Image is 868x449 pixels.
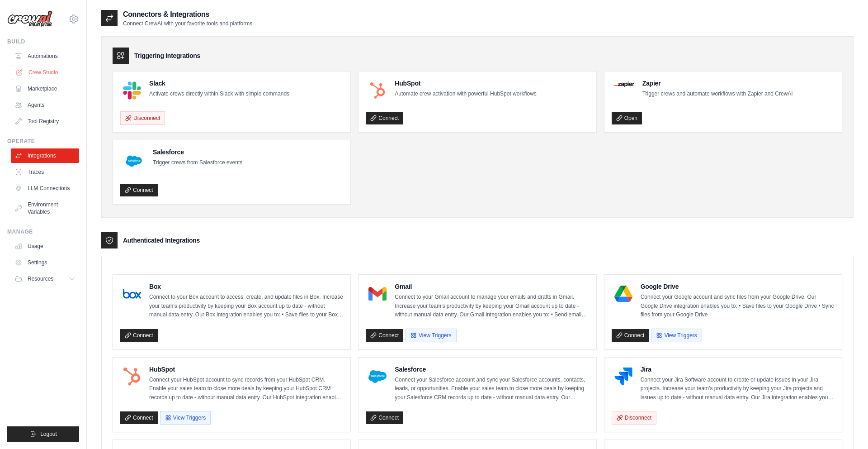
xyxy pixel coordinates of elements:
a: Agents [11,98,79,112]
p: Trigger crews and automate workflows with Zapier and CrewAI [642,90,793,99]
a: Crew Studio [12,65,80,80]
img: Salesforce Logo [368,368,387,386]
img: Gmail Logo [368,285,387,303]
iframe: Chat Widget [823,406,868,449]
a: Connect [120,184,158,196]
a: Tool Registry [11,114,79,129]
h4: Google Drive [641,282,835,291]
h4: HubSpot [149,365,343,374]
h4: Slack [149,79,289,88]
h4: Salesforce [153,148,242,157]
h4: Jira [641,365,835,374]
p: Connect your Jira Software account to create or update issues in your Jira projects. Increase you... [641,376,835,402]
button: Disconnect [120,111,165,125]
a: Open [612,112,642,124]
a: Automations [11,49,79,63]
a: Connect [366,112,403,124]
div: Operate [7,138,79,145]
img: Salesforce Logo [123,150,145,172]
button: Disconnect [612,411,656,425]
a: Integrations [11,148,79,163]
a: Connect [366,411,403,424]
div: Manage [7,228,79,235]
img: Box Logo [123,285,141,303]
p: Automate crew activation with powerful HubSpot workflows [395,90,536,99]
button: View Triggers [406,329,456,342]
a: Connect [366,329,403,342]
p: Activate crews directly within Slack with simple commands [149,90,289,99]
img: Google Drive Logo [614,285,632,303]
a: Settings [11,255,79,270]
p: Connect to your Gmail account to manage your emails and drafts in Gmail. Increase your team’s pro... [395,293,589,320]
h4: Salesforce [395,365,589,374]
h4: Zapier [642,79,793,88]
img: Zapier Logo [614,81,634,87]
h4: Gmail [395,282,589,291]
div: Build [7,38,79,45]
img: Logo [7,10,52,28]
p: Connect your HubSpot account to sync records from your HubSpot CRM. Enable your sales team to clo... [149,376,343,402]
a: Usage [11,239,79,253]
button: View Triggers [160,411,211,425]
button: Resources [11,272,79,286]
a: Connect [120,411,158,424]
button: View Triggers [651,329,702,342]
a: Connect [120,329,158,342]
a: LLM Connections [11,181,79,196]
button: Logout [7,426,79,442]
img: Jira Logo [614,368,632,386]
a: Marketplace [11,81,79,96]
img: HubSpot Logo [123,368,141,386]
p: Connect CrewAI with your favorite tools and platforms [123,20,252,27]
a: Connect [612,329,649,342]
a: Traces [11,165,79,179]
h4: Box [149,282,343,291]
p: Connect to your Box account to access, create, and update files in Box. Increase your team’s prod... [149,293,343,320]
h4: HubSpot [395,79,536,88]
p: Connect your Google account and sync files from your Google Drive. Our Google Drive integration e... [641,293,835,320]
p: Connect your Salesforce account and sync your Salesforce accounts, contacts, leads, or opportunit... [395,376,589,402]
img: Slack Logo [123,81,141,100]
img: HubSpot Logo [368,81,387,100]
h2: Connectors & Integrations [123,9,252,20]
h3: Triggering Integrations [134,51,200,60]
span: Resources [28,275,53,282]
span: Logout [40,430,57,438]
p: Trigger crews from Salesforce events [153,158,242,167]
h3: Authenticated Integrations [123,236,200,245]
a: Environment Variables [11,197,79,219]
